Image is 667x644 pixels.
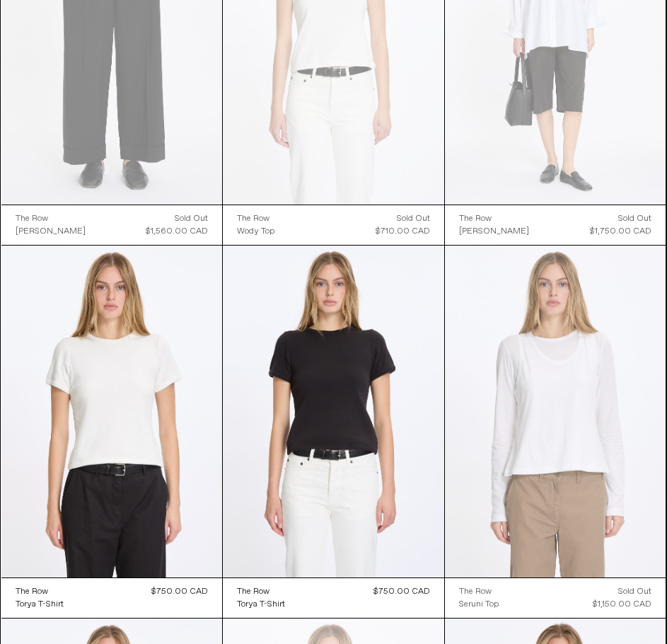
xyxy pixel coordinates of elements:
[237,599,285,611] div: Torya T-Shirt
[459,586,492,598] div: The Row
[593,599,651,610] span: $1,150.00 CAD
[459,226,529,238] div: [PERSON_NAME]
[16,225,86,238] a: [PERSON_NAME]
[445,246,666,577] img: The Row Seruni Top in white
[237,226,274,238] div: Wody Top
[459,599,499,611] div: Seruni Top
[16,212,86,225] a: The Row
[459,212,529,225] a: The Row
[590,226,651,237] span: $1,750.00 CAD
[223,246,444,577] img: The Row Torya T-Shirt in black
[146,226,208,237] span: $1,560.00 CAD
[16,599,64,611] div: Torya T-Shirt
[618,212,651,225] div: Sold out
[237,213,269,225] div: The Row
[459,225,529,238] a: [PERSON_NAME]
[237,212,274,225] a: The Row
[16,586,48,598] div: The Row
[373,586,430,597] span: $750.00 CAD
[237,586,269,598] div: The Row
[16,213,48,225] div: The Row
[237,585,285,598] a: The Row
[459,585,499,598] a: The Row
[16,598,64,611] a: Torya T-Shirt
[237,598,285,611] a: Torya T-Shirt
[16,585,64,598] a: The Row
[397,212,430,225] div: Sold out
[151,586,208,597] span: $750.00 CAD
[16,226,86,238] div: [PERSON_NAME]
[1,246,223,577] img: The Row Torya T-Shirt in white
[459,213,492,225] div: The Row
[618,585,651,598] div: Sold out
[376,226,430,237] span: $710.00 CAD
[175,212,208,225] div: Sold out
[459,598,499,611] a: Seruni Top
[237,225,274,238] a: Wody Top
